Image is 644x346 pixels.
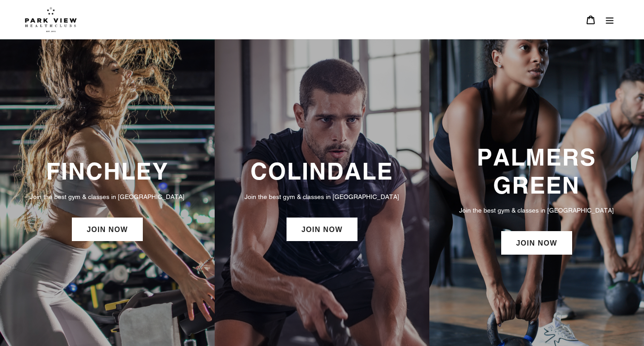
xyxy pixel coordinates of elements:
a: JOIN NOW: Colindale Membership [287,218,357,241]
p: Join the best gym & classes in [GEOGRAPHIC_DATA] [9,192,206,202]
a: JOIN NOW: Palmers Green Membership [501,231,572,255]
p: Join the best gym & classes in [GEOGRAPHIC_DATA] [438,205,635,215]
img: Park view health clubs is a gym near you. [25,7,77,32]
h3: COLINDALE [224,157,420,185]
h3: PALMERS GREEN [438,143,635,199]
button: Menu [600,10,619,29]
a: JOIN NOW: Finchley Membership [72,218,143,241]
p: Join the best gym & classes in [GEOGRAPHIC_DATA] [224,192,420,202]
h3: FINCHLEY [9,157,206,185]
